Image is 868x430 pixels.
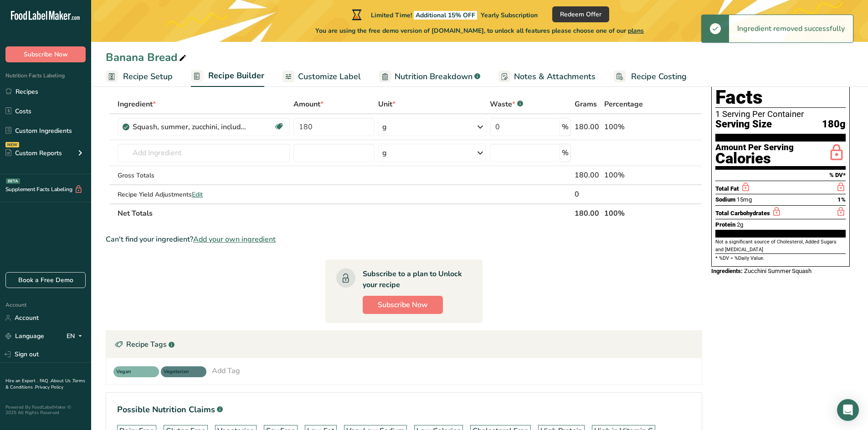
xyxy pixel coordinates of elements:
span: plans [628,26,644,35]
h1: Nutrition Facts [715,66,846,108]
th: Net Totals [116,203,573,223]
div: Calories [715,152,794,165]
div: Amount Per Serving [715,143,794,152]
span: Serving Size [715,119,772,130]
div: g [382,147,387,158]
a: FAQ . [40,378,51,384]
span: 180g [822,119,846,130]
div: 0 [575,189,601,200]
span: Yearly Subscription [481,11,538,20]
a: Privacy Policy [35,384,63,390]
button: Redeem Offer [552,6,609,22]
a: Notes & Attachments [498,66,596,87]
a: About Us . [51,378,72,384]
span: Zucchini Summer Squash [744,268,812,274]
div: Add Tag [212,365,240,376]
span: Percentage [604,99,643,110]
button: Subscribe Now [5,46,86,62]
a: Language [5,328,44,344]
span: Nutrition Breakdown [395,71,473,83]
div: Open Intercom Messenger [837,399,859,421]
span: Recipe Setup [123,71,173,83]
h1: Possible Nutrition Claims [117,404,691,416]
span: Sodium [715,196,735,203]
span: Ingredients: [711,268,743,274]
div: Ingredient removed successfully [729,15,853,42]
span: Ingredient [118,99,156,110]
span: Notes & Attachments [514,71,596,83]
div: Gross Totals [118,171,290,180]
span: Protein [715,221,735,228]
section: % DV* [715,170,846,181]
a: Nutrition Breakdown [379,66,480,87]
span: You are using the free demo version of [DOMAIN_NAME], to unlock all features please choose one of... [315,26,644,35]
span: Vegeterian [164,368,195,376]
span: Recipe Builder [208,70,264,82]
span: Total Carbohydrates [715,210,770,217]
div: BETA [6,178,20,184]
div: Can't find your ingredient? [106,234,702,245]
a: Hire an Expert . [5,378,38,384]
div: Squash, summer, zucchini, includes skin, raw [133,121,247,132]
span: Unit [378,99,395,110]
span: Grams [575,99,597,110]
span: Vegan [116,368,148,376]
a: Recipe Setup [106,66,173,87]
div: Banana Bread [106,49,188,66]
section: * %DV = %Daily Value. [715,253,846,262]
div: Custom Reports [5,148,62,158]
div: Limited Time! [350,9,538,20]
span: Customize Label [298,71,361,83]
span: Recipe Costing [631,71,687,83]
section: Not a significant source of Cholesterol, Added Sugars and [MEDICAL_DATA] [715,238,846,253]
button: Subscribe Now [363,296,443,314]
div: 180.00 [575,170,601,181]
div: 100% [604,121,659,132]
span: Add your own ingredient [193,234,276,245]
div: 1 Serving Per Container [715,110,846,119]
div: NEW [5,142,19,147]
span: Redeem Offer [560,10,601,19]
span: 1% [837,196,846,203]
span: Additional 15% OFF [414,11,477,20]
div: g [382,121,387,132]
div: Powered By FoodLabelMaker © 2025 All Rights Reserved [5,405,86,415]
div: Recipe Tags [106,331,702,358]
span: Subscribe Now [24,50,68,59]
span: Amount [293,99,324,110]
span: Subscribe Now [378,299,428,310]
div: 100% [604,170,659,181]
a: Customize Label [282,66,361,87]
a: Recipe Costing [614,66,687,87]
a: Recipe Builder [191,66,264,87]
th: 100% [602,203,661,223]
a: Terms & Conditions . [5,378,85,390]
span: Edit [192,190,203,199]
span: Total Fat [715,185,739,192]
div: 180.00 [575,121,601,132]
a: Book a Free Demo [5,272,86,288]
th: 180.00 [573,203,602,223]
input: Add Ingredient [118,144,290,162]
div: Subscribe to a plan to Unlock your recipe [363,268,464,290]
span: 15mg [737,196,752,203]
div: Waste [490,99,523,110]
div: Recipe Yield Adjustments [118,190,290,199]
div: EN [67,331,86,342]
span: 2g [737,221,743,228]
